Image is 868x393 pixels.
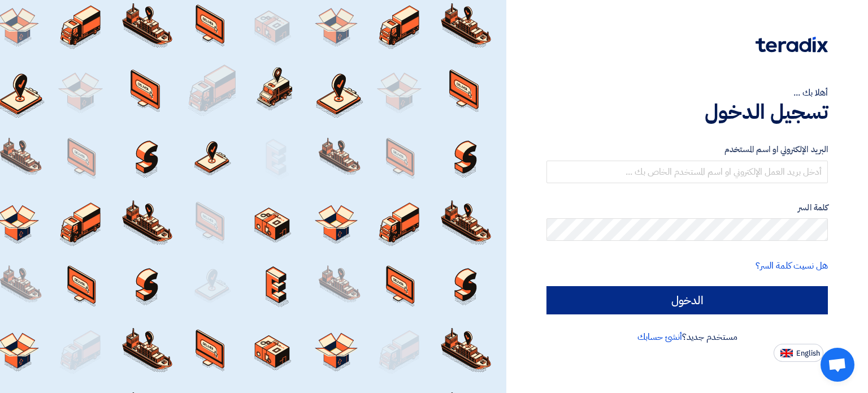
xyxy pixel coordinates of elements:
[756,259,828,273] a: هل نسيت كلمة السر؟
[546,86,828,100] div: أهلا بك ...
[546,143,828,156] label: البريد الإلكتروني او اسم المستخدم
[546,100,828,124] h1: تسجيل الدخول
[821,348,854,382] div: Open chat
[774,344,823,362] button: English
[546,286,828,314] input: الدخول
[756,37,828,53] img: Teradix logo
[637,330,682,344] a: أنشئ حسابك
[546,201,828,214] label: كلمة السر
[796,349,820,357] span: English
[546,161,828,183] input: أدخل بريد العمل الإلكتروني او اسم المستخدم الخاص بك ...
[780,349,793,357] img: en-US.png
[546,330,828,344] div: مستخدم جديد؟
